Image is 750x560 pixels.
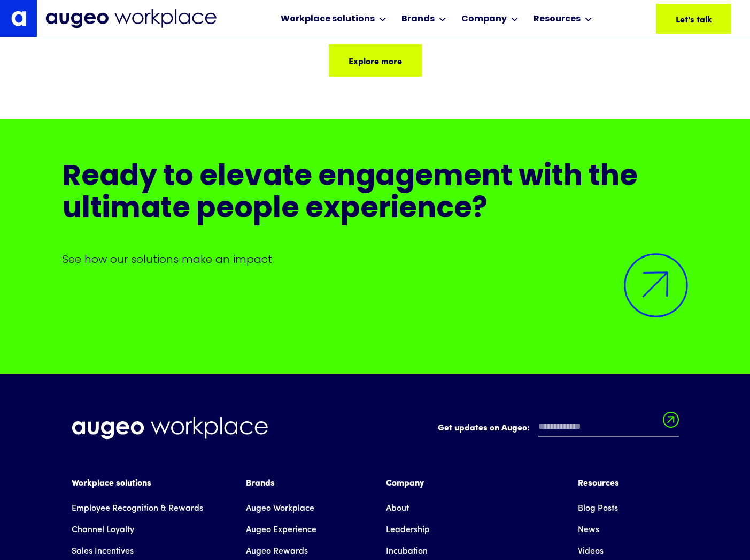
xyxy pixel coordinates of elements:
[578,477,628,490] div: Resources
[72,498,203,519] a: Employee Recognition & Rewards
[533,13,581,26] div: Resources
[386,477,535,490] div: Company
[63,162,688,331] a: Ready to elevate engagement with the ultimate people experience?See how our solutions make an imp...
[246,498,314,519] a: Augeo Workplace
[72,519,134,541] a: Channel Loyalty
[461,13,507,26] div: Company
[578,519,599,541] a: News
[11,11,26,26] img: Augeo's "a" monogram decorative logo in white.
[438,417,679,442] form: Email Form
[63,252,688,267] p: See how our solutions make an impact
[246,477,343,490] div: Brands
[623,253,687,317] img: Arrow symbol in bright blue pointing diagonally upward and to the right to indicate an active link.
[246,519,316,541] a: Augeo Experience
[438,422,530,435] label: Get updates on Augeo:
[72,417,268,440] img: Augeo Workplace business unit full logo in white.
[656,4,731,34] a: Let's talk
[45,9,217,28] img: Augeo Workplace business unit full logo in mignight blue.
[386,519,430,541] a: Leadership
[63,162,688,226] h2: Ready to elevate engagement with the ultimate people experience?
[72,477,203,490] div: Workplace solutions
[663,412,679,434] input: Submit
[386,498,409,519] a: About
[401,13,435,26] div: Brands
[578,498,618,519] a: Blog Posts
[281,13,375,26] div: Workplace solutions
[329,44,422,77] a: Explore more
